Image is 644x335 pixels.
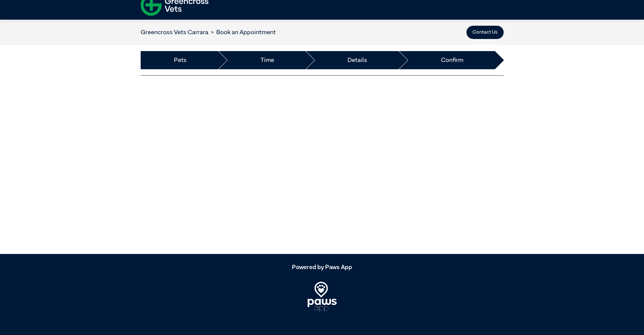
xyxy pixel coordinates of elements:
h5: Powered by Paws App [141,264,504,271]
a: Confirm [441,56,463,65]
nav: breadcrumb [141,28,276,37]
img: PawsApp [308,282,337,312]
a: Time [260,56,274,65]
a: Details [348,56,367,65]
button: Contact Us [466,26,504,39]
a: Pets [174,56,187,65]
li: Book an Appointment [208,28,276,37]
a: Greencross Vets Carrara [141,29,208,35]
